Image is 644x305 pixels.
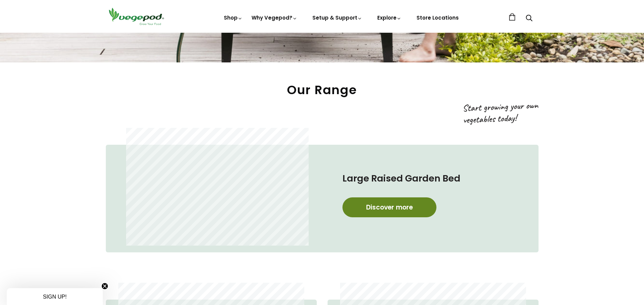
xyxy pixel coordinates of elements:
a: Setup & Support [312,14,362,21]
a: Shop [224,14,243,21]
button: Close teaser [101,283,108,289]
a: Discover more [342,197,436,217]
a: Store Locations [416,14,459,21]
a: Why Vegepod? [252,14,297,21]
div: SIGN UP!Close teaser [7,288,103,305]
span: SIGN UP! [43,294,67,300]
a: Explore [377,14,402,21]
h2: Our Range [106,83,539,97]
a: Search [526,15,532,22]
h4: Large Raised Garden Bed [342,172,511,185]
img: Vegepod [106,7,167,26]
